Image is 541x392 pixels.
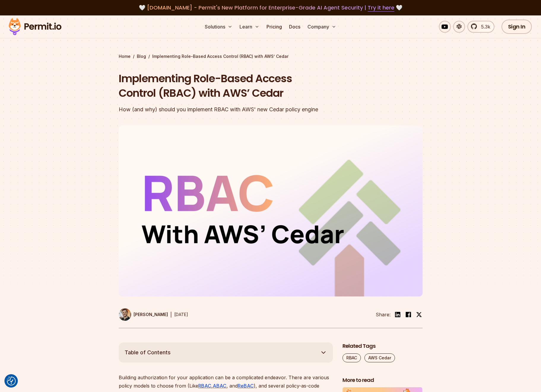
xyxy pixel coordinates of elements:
span: [DOMAIN_NAME] - Permit's New Platform for Enterprise-Grade AI Agent Security | [147,4,394,11]
img: twitter [416,312,422,318]
a: Sign In [502,20,532,34]
div: | [170,311,172,318]
a: Try it here [368,4,394,12]
a: Pricing [264,21,284,33]
a: RBAC [342,353,361,362]
div: 🤍 🤍 [14,4,527,12]
img: Implementing Role-Based Access Control (RBAC) with AWS’ Cedar [119,126,423,296]
div: / / [119,53,423,59]
a: RBAC [198,383,211,389]
button: Consent Preferences [7,377,16,385]
button: Solutions [202,21,235,33]
img: facebook [405,311,412,318]
time: [DATE] [174,312,188,317]
a: ReBAC [238,383,254,389]
a: AWS Cedar [364,353,395,362]
img: Permit logo [6,17,64,37]
a: [PERSON_NAME] [119,308,168,321]
a: Home [119,53,131,59]
img: linkedin [394,311,401,318]
img: Daniel Bass [119,308,131,321]
h2: More to read [342,377,423,384]
button: Table of Contents [119,342,333,363]
a: Blog [137,53,146,59]
button: Learn [237,21,262,33]
li: Share: [376,311,391,318]
img: Revisit consent button [7,377,16,385]
span: Table of Contents [125,348,171,357]
div: How (and why) should you implement RBAC with AWS' new Cedar policy engine [119,105,347,114]
h2: Related Tags [342,342,423,350]
a: ABAC [213,383,226,389]
button: Company [305,21,339,33]
a: Docs [287,21,303,33]
p: [PERSON_NAME] [134,312,168,318]
span: 5.3k [477,23,490,30]
a: 5.3k [467,21,494,33]
h1: Implementing Role-Based Access Control (RBAC) with AWS’ Cedar [119,71,347,101]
